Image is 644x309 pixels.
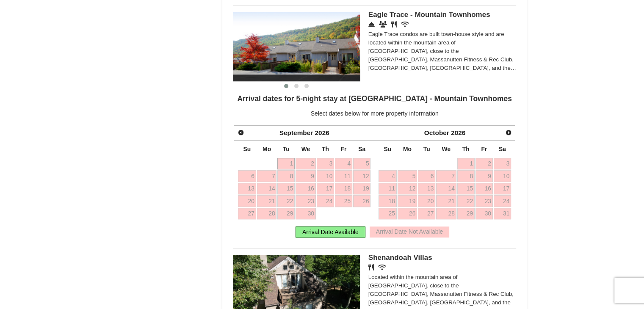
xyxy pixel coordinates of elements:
[296,208,316,220] a: 30
[436,195,456,207] a: 21
[257,208,277,220] a: 28
[379,195,397,207] a: 18
[263,146,271,152] span: Monday
[311,110,439,117] span: Select dates below for more property information
[277,195,295,207] a: 22
[494,208,511,220] a: 31
[457,195,475,207] a: 22
[424,129,449,136] span: October
[277,208,295,220] a: 29
[257,170,277,182] a: 7
[418,195,435,207] a: 20
[238,208,256,220] a: 27
[384,146,391,152] span: Sunday
[418,208,435,220] a: 27
[379,170,397,182] a: 4
[503,127,514,138] a: Next
[353,195,370,207] a: 26
[494,195,511,207] a: 24
[398,183,417,195] a: 12
[257,183,277,195] a: 14
[423,146,430,152] span: Tuesday
[296,226,365,237] div: Arrival Date Available
[398,170,417,182] a: 5
[335,183,352,195] a: 18
[238,170,256,182] a: 6
[257,195,277,207] a: 21
[418,183,435,195] a: 13
[296,158,316,170] a: 2
[494,183,511,195] a: 17
[494,158,511,170] a: 3
[475,195,493,207] a: 23
[368,21,375,28] i: Concierge Desk
[436,170,456,182] a: 7
[353,183,370,195] a: 19
[322,146,329,152] span: Thursday
[233,94,517,103] h4: Arrival dates for 5-night stay at [GEOGRAPHIC_DATA] - Mountain Townhomes
[341,146,347,152] span: Friday
[401,21,409,28] i: Wireless Internet (free)
[238,195,256,207] a: 20
[379,21,387,28] i: Conference Facilities
[277,183,295,195] a: 15
[235,127,247,138] a: Prev
[335,158,352,170] a: 4
[457,208,475,220] a: 29
[243,146,251,152] span: Sunday
[457,183,475,195] a: 15
[475,170,493,182] a: 9
[283,146,290,152] span: Tuesday
[279,129,313,136] span: September
[368,30,517,72] div: Eagle Trace condos are built town-house style and are located within the mountain area of [GEOGRA...
[475,158,493,170] a: 2
[436,208,456,220] a: 28
[358,146,365,152] span: Saturday
[317,170,334,182] a: 10
[301,146,310,152] span: Wednesday
[368,11,490,19] span: Eagle Trace - Mountain Townhomes
[238,129,244,136] span: Prev
[451,129,465,136] span: 2026
[403,146,412,152] span: Monday
[277,158,295,170] a: 1
[505,129,512,136] span: Next
[475,183,493,195] a: 16
[378,264,386,270] i: Wireless Internet (free)
[481,146,487,152] span: Friday
[317,195,334,207] a: 24
[353,158,370,170] a: 5
[353,170,370,182] a: 12
[475,208,493,220] a: 30
[370,226,449,237] div: Arrival Date Not Available
[494,170,511,182] a: 10
[457,158,475,170] a: 1
[317,183,334,195] a: 17
[442,146,451,152] span: Wednesday
[335,170,352,182] a: 11
[457,170,475,182] a: 8
[436,183,456,195] a: 14
[379,208,397,220] a: 25
[296,183,316,195] a: 16
[277,170,295,182] a: 8
[368,264,374,270] i: Restaurant
[317,158,334,170] a: 3
[462,146,470,152] span: Thursday
[418,170,435,182] a: 6
[379,183,397,195] a: 11
[296,170,316,182] a: 9
[238,183,256,195] a: 13
[315,129,329,136] span: 2026
[499,146,506,152] span: Saturday
[391,21,397,28] i: Restaurant
[296,195,316,207] a: 23
[398,195,417,207] a: 19
[398,208,417,220] a: 26
[368,254,432,262] span: Shenandoah Villas
[335,195,352,207] a: 25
